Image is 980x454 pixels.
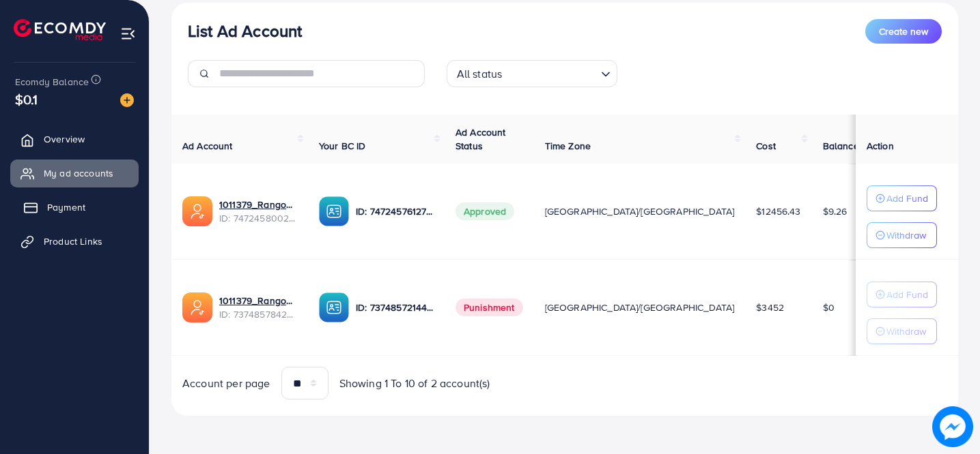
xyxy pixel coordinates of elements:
[319,139,366,153] span: Your BC ID
[456,125,506,153] span: Ad Account Status
[454,64,505,84] span: All status
[44,234,102,248] span: Product Links
[47,200,85,214] span: Payment
[886,286,928,303] p: Add Fund
[10,228,139,255] a: Product Links
[865,19,942,44] button: Create new
[879,25,928,38] span: Create new
[456,202,514,220] span: Approved
[545,205,735,218] span: [GEOGRAPHIC_DATA]/[GEOGRAPHIC_DATA]
[886,227,926,243] p: Withdraw
[120,26,136,42] img: menu
[14,19,106,40] img: logo
[886,323,926,339] p: Withdraw
[319,292,349,322] img: ic-ba-acc.ded83a64.svg
[447,60,617,87] div: Search for option
[15,89,38,109] span: $0.1
[823,139,859,153] span: Balance
[219,294,297,322] div: <span class='underline'>1011379_RangooN_1717092912271</span></br>7374857842228035601
[44,166,113,180] span: My ad accounts
[932,406,973,447] img: image
[545,301,735,314] span: [GEOGRAPHIC_DATA]/[GEOGRAPHIC_DATA]
[867,185,937,211] button: Add Fund
[219,198,297,226] div: <span class='underline'>1011379_Rangoonnew_1739817211605</span></br>7472458002487050241
[15,75,89,89] span: Ecomdy Balance
[182,196,212,226] img: ic-ads-acc.e4c84228.svg
[339,376,490,391] span: Showing 1 To 10 of 2 account(s)
[219,198,297,211] a: 1011379_Rangoonnew_1739817211605
[319,196,349,226] img: ic-ba-acc.ded83a64.svg
[44,132,85,146] span: Overview
[756,301,784,314] span: $3452
[219,307,297,321] span: ID: 7374857842228035601
[356,203,434,220] p: ID: 7472457612764692497
[120,93,134,107] img: image
[188,21,302,41] h3: List Ad Account
[545,139,591,153] span: Time Zone
[886,190,928,207] p: Add Fund
[10,160,139,187] a: My ad accounts
[10,125,139,153] a: Overview
[867,318,937,344] button: Withdraw
[506,61,595,84] input: Search for option
[219,211,297,225] span: ID: 7472458002487050241
[867,139,894,153] span: Action
[823,205,848,218] span: $9.26
[456,299,523,316] span: Punishment
[182,376,270,391] span: Account per page
[756,139,776,153] span: Cost
[867,222,937,248] button: Withdraw
[356,299,434,316] p: ID: 7374857214487674881
[10,194,139,221] a: Payment
[182,139,233,153] span: Ad Account
[182,292,212,322] img: ic-ads-acc.e4c84228.svg
[219,294,297,307] a: 1011379_RangooN_1717092912271
[867,282,937,307] button: Add Fund
[823,301,835,314] span: $0
[756,205,800,218] span: $12456.43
